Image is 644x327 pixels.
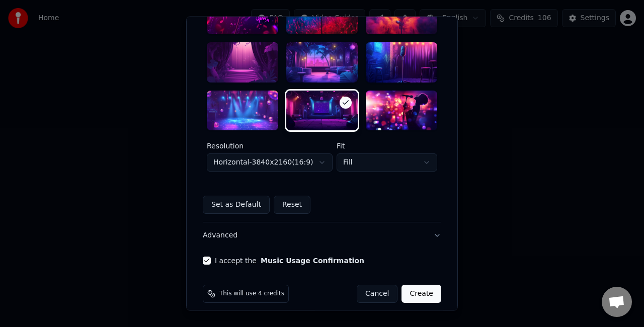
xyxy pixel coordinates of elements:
[207,143,333,150] label: Resolution
[215,258,364,265] label: I accept the
[274,196,310,214] button: Reset
[203,196,270,214] button: Set as Default
[357,285,397,303] button: Cancel
[261,258,364,265] button: I accept the
[401,285,441,303] button: Create
[203,223,441,249] button: Advanced
[219,290,284,298] span: This will use 4 credits
[337,143,437,150] label: Fit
